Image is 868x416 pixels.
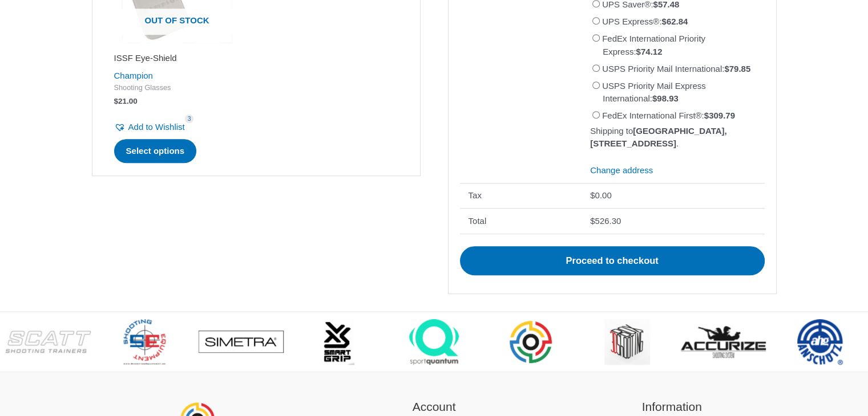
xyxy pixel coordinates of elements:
span: $ [652,93,657,103]
a: Proceed to checkout [460,246,765,276]
a: ISSF Eye-Shield [114,52,240,68]
span: $ [704,111,709,120]
span: Shooting Glasses [114,83,240,93]
span: 3 [185,115,194,123]
a: Add to Wishlist [114,119,185,135]
bdi: 21.00 [114,97,138,105]
bdi: 98.93 [652,93,679,103]
span: Out of stock [112,9,242,35]
h2: Account [329,398,539,416]
h2: Information [567,398,777,416]
bdi: 74.12 [636,47,662,56]
a: Select options for “ISSF Eye-Shield” [114,139,197,163]
bdi: 526.30 [590,216,621,226]
h2: ISSF Eye-Shield [114,52,240,64]
span: $ [724,64,729,74]
span: $ [661,17,666,26]
label: FedEx International First®: [602,111,735,120]
span: $ [114,97,119,105]
bdi: 79.85 [724,64,750,74]
label: UPS Express®: [602,17,688,26]
p: Shipping to . [590,125,756,150]
span: $ [590,216,595,226]
span: Add to Wishlist [128,122,185,132]
span: $ [590,190,595,200]
bdi: 309.79 [704,111,735,120]
th: Tax [460,183,582,209]
bdi: 62.84 [661,17,688,26]
label: FedEx International Priority Express: [602,34,705,56]
strong: [GEOGRAPHIC_DATA], [STREET_ADDRESS] [590,126,727,149]
bdi: 0.00 [590,190,612,200]
a: Change address [590,165,653,175]
a: Champion [114,71,153,80]
label: USPS Priority Mail Express International: [602,81,706,104]
th: Total [460,208,582,234]
span: $ [636,47,640,56]
label: USPS Priority Mail International: [602,64,750,74]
